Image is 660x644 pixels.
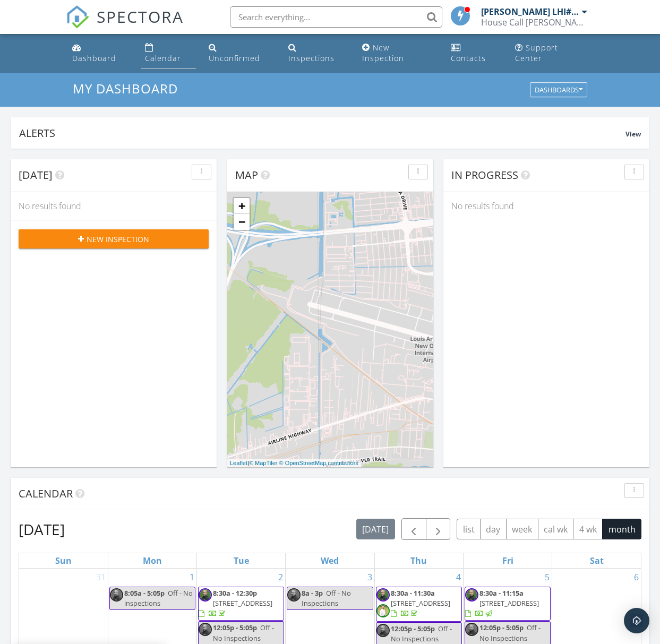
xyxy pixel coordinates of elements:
[230,460,247,466] a: Leaflet
[232,553,251,568] a: Tuesday
[426,518,451,540] button: Next month
[204,38,275,68] a: Unconfirmed
[538,519,574,539] button: cal wk
[66,5,89,29] img: The Best Home Inspection Software - Spectora
[124,588,165,598] span: 8:05a - 5:05p
[481,6,579,17] div: [PERSON_NAME] LHI# 11125
[465,623,478,636] img: c1375d84f9624ff1ba1b2170d29ef341_1_201_a.jpeg
[479,598,539,608] span: [STREET_ADDRESS]
[356,519,395,539] button: [DATE]
[479,623,524,632] span: 12:05p - 5:05p
[145,53,181,63] div: Calendar
[625,130,641,139] span: View
[199,588,272,618] a: 8:30a - 12:30p [STREET_ADDRESS]
[391,588,450,618] a: 8:30a - 11:30a [STREET_ADDRESS]
[391,624,452,643] span: Off - No Inspections
[199,588,212,602] img: c1375d84f9624ff1ba1b2170d29ef341_1_201_a.jpeg
[209,53,260,63] div: Unconfirmed
[288,53,335,63] div: Inspections
[376,587,462,622] a: 8:30a - 11:30a [STREET_ADDRESS]
[234,198,250,214] a: Zoom in
[19,519,65,540] h2: [DATE]
[279,460,358,466] a: © OpenStreetMap contributors
[284,38,350,68] a: Inspections
[481,17,587,28] div: House Call NOLA ©2023 House Call
[227,459,361,468] div: |
[358,38,438,68] a: New Inspection
[408,553,429,568] a: Thursday
[457,519,481,539] button: list
[588,553,606,568] a: Saturday
[624,608,649,633] div: Open Intercom Messenger
[511,38,592,68] a: Support Center
[19,126,625,140] div: Alerts
[443,192,649,220] div: No results found
[198,587,284,621] a: 8:30a - 12:30p [STREET_ADDRESS]
[73,80,178,97] span: My Dashboard
[302,588,351,608] span: Off - No Inspections
[376,588,390,602] img: c1375d84f9624ff1ba1b2170d29ef341_1_201_a.jpeg
[500,553,516,568] a: Friday
[362,42,404,63] div: New Inspection
[391,624,435,633] span: 12:05p - 5:05p
[97,5,184,28] span: SPECTORA
[465,588,539,618] a: 8:30a - 11:15a [STREET_ADDRESS]
[110,588,123,602] img: c1375d84f9624ff1ba1b2170d29ef341_1_201_a.jpeg
[141,38,196,68] a: Calendar
[454,569,463,586] a: Go to September 4, 2025
[391,598,450,608] span: [STREET_ADDRESS]
[213,623,257,632] span: 12:05p - 5:05p
[632,569,641,586] a: Go to September 6, 2025
[535,87,582,94] div: Dashboards
[451,168,518,182] span: In Progress
[543,569,552,586] a: Go to September 5, 2025
[234,214,250,230] a: Zoom out
[602,519,641,539] button: month
[124,588,193,608] span: Off - No inspections
[465,588,478,602] img: c1375d84f9624ff1ba1b2170d29ef341_1_201_a.jpeg
[319,553,341,568] a: Wednesday
[506,519,538,539] button: week
[213,588,257,598] span: 8:30a - 12:30p
[480,519,507,539] button: day
[465,587,551,621] a: 8:30a - 11:15a [STREET_ADDRESS]
[391,588,435,598] span: 8:30a - 11:30a
[19,229,209,248] button: New Inspection
[365,569,374,586] a: Go to September 3, 2025
[376,624,390,637] img: c1375d84f9624ff1ba1b2170d29ef341_1_201_a.jpeg
[479,588,524,598] span: 8:30a - 11:15a
[19,486,73,501] span: Calendar
[287,588,301,602] img: c1375d84f9624ff1ba1b2170d29ef341_1_201_a.jpeg
[19,168,53,182] span: [DATE]
[94,569,108,586] a: Go to August 31, 2025
[376,604,390,617] img: bill.jpg
[401,518,426,540] button: Previous month
[87,234,149,245] span: New Inspection
[515,42,558,63] div: Support Center
[68,38,132,68] a: Dashboard
[530,83,587,98] button: Dashboards
[451,53,486,63] div: Contacts
[187,569,196,586] a: Go to September 1, 2025
[573,519,603,539] button: 4 wk
[141,553,164,568] a: Monday
[447,38,503,68] a: Contacts
[276,569,285,586] a: Go to September 2, 2025
[213,598,272,608] span: [STREET_ADDRESS]
[11,192,217,220] div: No results found
[302,588,323,598] span: 8a - 3p
[230,6,442,28] input: Search everything...
[235,168,258,182] span: Map
[66,14,184,37] a: SPECTORA
[53,553,74,568] a: Sunday
[249,460,278,466] a: © MapTiler
[72,53,116,63] div: Dashboard
[479,623,541,642] span: Off - No Inspections
[213,623,274,642] span: Off - No Inspections
[199,623,212,636] img: c1375d84f9624ff1ba1b2170d29ef341_1_201_a.jpeg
